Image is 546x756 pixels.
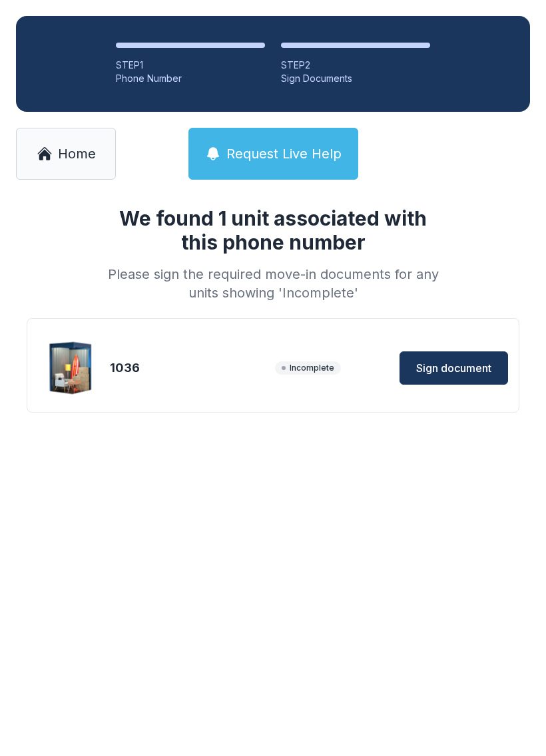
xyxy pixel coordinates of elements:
div: STEP 1 [116,59,265,72]
div: Sign Documents [281,72,430,85]
h1: We found 1 unit associated with this phone number [103,206,443,254]
span: Incomplete [275,361,341,375]
div: Phone Number [116,72,265,85]
span: Request Live Help [226,144,342,163]
div: Please sign the required move-in documents for any units showing 'Incomplete' [103,265,443,302]
div: 1036 [110,359,270,377]
span: Home [58,144,96,163]
span: Sign document [416,360,491,376]
div: STEP 2 [281,59,430,72]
